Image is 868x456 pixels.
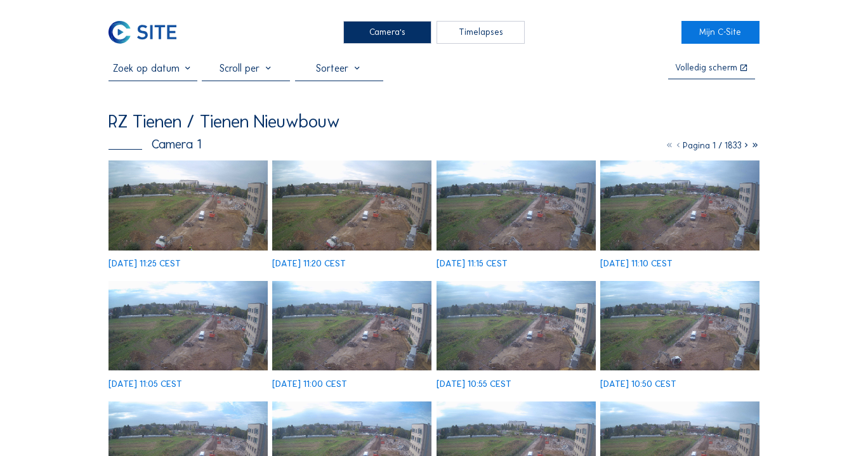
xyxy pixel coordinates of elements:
span: Pagina 1 / 1833 [683,140,742,151]
div: [DATE] 11:15 CEST [437,259,508,268]
img: image_53623321 [109,160,268,250]
div: [DATE] 11:20 CEST [272,259,346,268]
div: RZ Tienen / Tienen Nieuwbouw [109,112,340,130]
div: Timelapses [437,21,525,44]
div: [DATE] 11:10 CEST [600,259,673,268]
img: C-SITE Logo [109,21,176,44]
img: image_53622871 [600,160,760,250]
div: [DATE] 10:50 CEST [600,380,676,389]
div: Camera 1 [109,138,201,151]
img: image_53623176 [272,160,431,250]
div: Volledig scherm [675,63,737,73]
div: [DATE] 11:25 CEST [109,259,181,268]
a: Mijn C-Site [681,21,760,44]
input: Zoek op datum 󰅀 [109,62,197,74]
div: [DATE] 11:00 CEST [272,380,347,389]
div: Camera's [343,21,432,44]
img: image_53623024 [437,160,596,250]
img: image_53622646 [272,281,431,370]
div: [DATE] 10:55 CEST [437,380,511,389]
img: image_53622348 [600,281,760,370]
a: C-SITE Logo [109,21,187,44]
img: image_53622795 [109,281,268,370]
img: image_53622484 [437,281,596,370]
div: [DATE] 11:05 CEST [109,380,182,389]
